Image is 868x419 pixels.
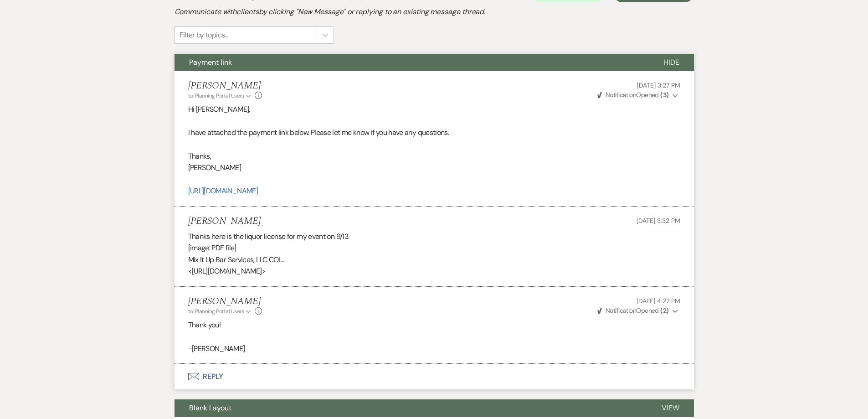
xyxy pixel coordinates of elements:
[188,343,680,355] p: -[PERSON_NAME]
[188,308,244,315] span: to: Planning Portal Users
[175,399,647,417] button: Blank Layout
[606,306,636,315] span: Notification
[596,306,680,316] button: NotificationOpened (2)
[662,403,679,413] span: View
[637,217,680,225] span: [DATE] 3:32 PM
[637,81,680,89] span: [DATE] 3:27 PM
[597,306,669,315] span: Opened
[596,90,680,100] button: NotificationOpened (3)
[660,306,668,315] strong: ( 2 )
[637,297,680,305] span: [DATE] 4:27 PM
[175,6,694,17] h2: Communicate with clients by clicking "New Message" or replying to an existing message thread.
[660,91,668,99] strong: ( 3 )
[188,296,262,307] h5: [PERSON_NAME]
[188,186,258,196] a: [URL][DOMAIN_NAME]
[188,231,680,277] div: Thanks here is the liquor license for my event on 9/13. [image: PDF file] Mix It Up Bar Services,...
[606,91,636,99] span: Notification
[188,127,680,139] p: I have attached the payment link below. Please let me know if you have any questions.
[188,103,680,115] p: Hi [PERSON_NAME],
[649,54,694,71] button: Hide
[180,30,228,41] div: Filter by topics...
[663,57,679,67] span: Hide
[189,403,231,413] span: Blank Layout
[188,92,253,100] button: to: Planning Portal Users
[189,57,232,67] span: Payment link
[188,162,680,174] p: [PERSON_NAME]
[175,54,649,71] button: Payment link
[597,91,669,99] span: Opened
[188,216,261,227] h5: [PERSON_NAME]
[188,150,680,162] p: Thanks,
[188,92,244,99] span: to: Planning Portal Users
[188,307,253,316] button: to: Planning Portal Users
[647,399,694,417] button: View
[188,319,680,331] p: Thank you!
[175,364,694,389] button: Reply
[188,80,262,92] h5: [PERSON_NAME]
